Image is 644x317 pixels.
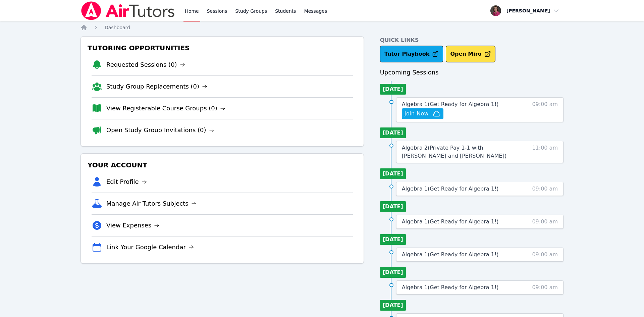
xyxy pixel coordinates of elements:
[380,267,406,278] li: [DATE]
[402,284,499,290] span: Algebra 1 ( Get Ready for Algebra 1! )
[105,25,130,30] span: Dashboard
[532,144,558,160] span: 11:00 am
[380,46,443,62] a: Tutor Playbook
[380,234,406,245] li: [DATE]
[532,218,558,226] span: 09:00 am
[532,251,558,259] span: 09:00 am
[106,199,197,208] a: Manage Air Tutors Subjects
[402,185,499,193] a: Algebra 1(Get Ready for Algebra 1!)
[402,218,499,226] a: Algebra 1(Get Ready for Algebra 1!)
[380,300,406,311] li: [DATE]
[405,110,429,118] span: Join Now
[106,82,207,91] a: Study Group Replacements (0)
[86,42,358,54] h3: Tutoring Opportunities
[402,251,499,258] span: Algebra 1 ( Get Ready for Algebra 1! )
[532,100,558,119] span: 09:00 am
[402,144,519,160] a: Algebra 2(Private Pay 1-1 with [PERSON_NAME] and [PERSON_NAME])
[402,108,443,119] button: Join Now
[106,125,214,135] a: Open Study Group Invitations (0)
[380,201,406,212] li: [DATE]
[402,218,499,225] span: Algebra 1 ( Get Ready for Algebra 1! )
[106,221,159,230] a: View Expenses
[106,60,185,69] a: Requested Sessions (0)
[86,159,358,171] h3: Your Account
[304,8,327,14] span: Messages
[402,186,499,192] span: Algebra 1 ( Get Ready for Algebra 1! )
[532,283,558,292] span: 09:00 am
[80,24,563,31] nav: Breadcrumb
[80,1,175,20] img: Air Tutors
[402,100,499,108] a: Algebra 1(Get Ready for Algebra 1!)
[380,68,563,77] h3: Upcoming Sessions
[106,243,194,252] a: Link Your Google Calendar
[380,36,563,44] h4: Quick Links
[532,185,558,193] span: 09:00 am
[380,127,406,138] li: [DATE]
[106,104,225,113] a: View Registerable Course Groups (0)
[380,168,406,179] li: [DATE]
[105,24,130,31] a: Dashboard
[106,177,147,187] a: Edit Profile
[402,251,499,259] a: Algebra 1(Get Ready for Algebra 1!)
[402,145,506,159] span: Algebra 2 ( Private Pay 1-1 with [PERSON_NAME] and [PERSON_NAME] )
[402,283,499,292] a: Algebra 1(Get Ready for Algebra 1!)
[380,84,406,95] li: [DATE]
[446,46,495,62] button: Open Miro
[402,101,499,107] span: Algebra 1 ( Get Ready for Algebra 1! )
